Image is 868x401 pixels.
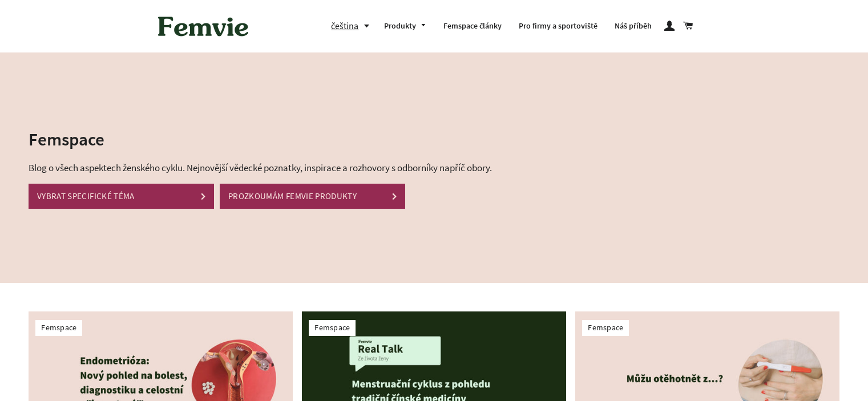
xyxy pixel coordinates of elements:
a: Pro firmy a sportoviště [510,11,606,41]
a: Produkty [376,11,435,41]
a: Náš příběh [606,11,660,41]
a: Femspace [588,322,623,333]
h2: Femspace [29,127,505,151]
a: PROZKOUMÁM FEMVIE PRODUKTY [220,184,405,208]
a: VYBRAT SPECIFICKÉ TÉMA [29,184,214,208]
a: Femspace články [435,11,510,41]
img: Femvie [152,9,255,44]
p: Blog o všech aspektech ženského cyklu. Nejnovější vědecké poznatky, inspirace a rozhovory s odbor... [29,160,505,176]
button: čeština [331,18,376,34]
a: Femspace [314,322,350,333]
a: Femspace [41,322,76,333]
